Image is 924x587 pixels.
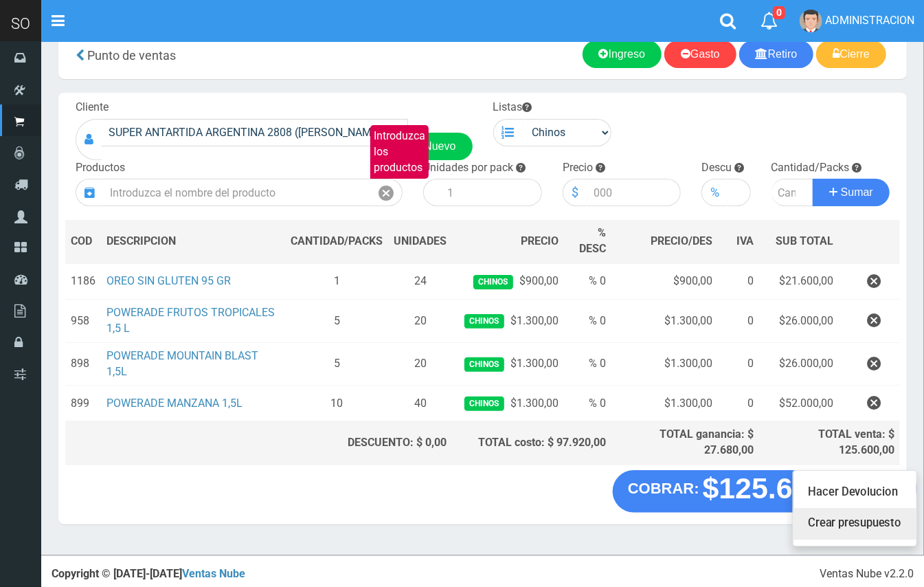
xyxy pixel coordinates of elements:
[841,186,873,198] span: Sumar
[126,234,176,247] span: CRIPCION
[388,263,452,300] td: 24
[101,220,285,263] th: DES
[106,306,275,335] a: POWERADE FRUTOS TROPICALES 1,5 L
[793,509,916,540] a: Crear presupuesto
[771,160,850,176] label: Cantidad/Packs
[816,41,886,68] a: Cierre
[813,179,890,206] button: Sumar
[388,386,452,421] td: 40
[563,179,587,206] div: $
[759,342,839,386] td: $26.000,00
[718,263,759,300] td: 0
[728,179,750,206] input: 000
[52,567,245,580] strong: Copyright © [DATE]-[DATE]
[793,477,916,509] a: Hacer Devolucion
[65,386,101,421] td: 899
[464,357,504,372] span: Chinos
[563,160,593,176] label: Precio
[587,179,681,206] input: 000
[565,300,611,343] td: % 0
[65,263,101,300] td: 1186
[773,6,785,19] span: 0
[718,342,759,386] td: 0
[464,314,504,329] span: Chinos
[800,10,822,32] img: User Image
[820,566,914,582] div: Ventas Nube v2.2.0
[701,160,732,176] label: Descu
[407,133,472,160] a: Nuevo
[65,300,101,343] td: 958
[65,342,101,386] td: 898
[771,179,814,206] input: Cantidad
[611,342,718,386] td: $1.300,00
[106,349,258,378] a: POWERADE MOUNTAIN BLAST 1,5L
[739,41,814,68] a: Retiro
[458,435,606,451] div: TOTAL costo: $ 97.920,00
[651,234,712,247] span: PRECIO/DES
[759,300,839,343] td: $26.000,00
[473,275,512,289] span: Chinos
[65,220,101,263] th: COD
[521,234,559,250] span: PRECIO
[565,386,611,421] td: % 0
[611,300,718,343] td: $1.300,00
[102,119,408,146] input: Consumidor Final
[611,386,718,421] td: $1.300,00
[106,397,243,410] a: POWERADE MANZANA 1,5L
[759,386,839,421] td: $52.000,00
[285,300,388,343] td: 5
[76,160,125,176] label: Productos
[565,263,611,300] td: % 0
[103,179,370,206] input: Introduzca el nombre del producto
[759,263,839,300] td: $21.600,00
[182,567,245,580] a: Ventas Nube
[776,234,833,250] span: SUB TOTAL
[765,427,894,458] div: TOTAL venta: $ 125.600,00
[452,300,564,343] td: $1.300,00
[370,125,429,179] label: Introduzca los productos
[285,386,388,421] td: 10
[583,41,662,68] a: Ingreso
[565,342,611,386] td: % 0
[464,397,504,411] span: Chinos
[452,342,564,386] td: $1.300,00
[440,179,542,206] input: 1
[703,472,867,505] strong: $125.600,00
[388,220,452,263] th: UNIDADES
[628,480,699,497] strong: COBRAR:
[664,41,736,68] a: Gasto
[825,14,914,27] span: ADMINISTRACION
[718,300,759,343] td: 0
[611,263,718,300] td: $900,00
[76,100,109,115] label: Cliente
[388,300,452,343] td: 20
[701,179,728,206] div: %
[285,263,388,300] td: 1
[285,220,388,263] th: CANTIDAD/PACKS
[718,386,759,421] td: 0
[423,160,513,176] label: Unidades por pack
[452,263,564,300] td: $900,00
[452,386,564,421] td: $1.300,00
[613,470,881,513] button: COBRAR: $125.600,00
[291,435,447,451] div: DESCUENTO: $ 0,00
[493,100,532,115] label: Listas
[87,48,176,63] span: Punto de ventas
[285,342,388,386] td: 5
[388,342,452,386] td: 20
[106,274,231,287] a: OREO SIN GLUTEN 95 GR
[736,234,754,247] span: IVA
[617,427,754,458] div: TOTAL ganancia: $ 27.680,00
